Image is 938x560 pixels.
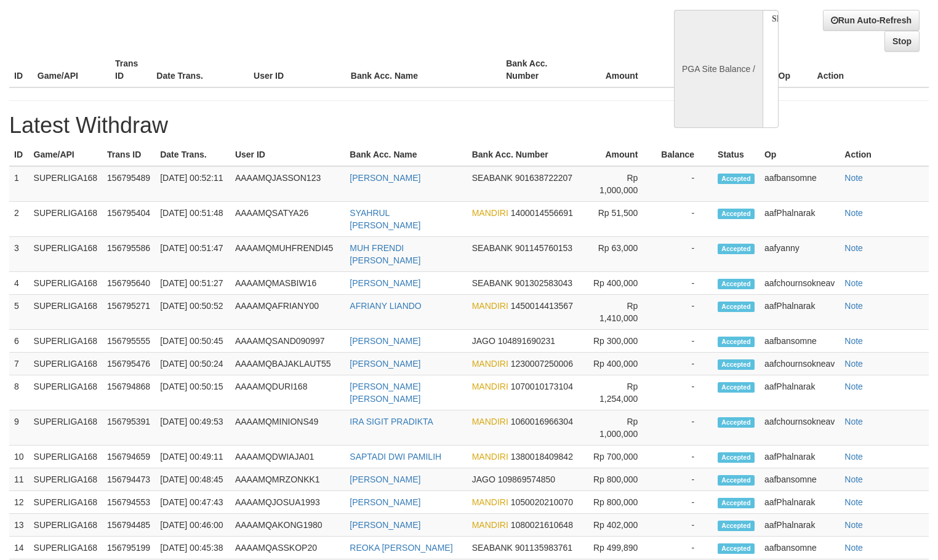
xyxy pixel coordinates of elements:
th: User ID [249,52,346,87]
td: Rp 63,000 [585,237,657,272]
th: Balance [657,52,728,87]
a: [PERSON_NAME] [350,173,420,183]
td: - [656,468,713,491]
td: SUPERLIGA168 [29,410,103,446]
td: [DATE] 00:47:43 [155,491,230,514]
td: Rp 800,000 [585,491,657,514]
a: Note [844,278,863,288]
span: 1070010173104 [511,382,573,391]
td: Rp 51,500 [585,202,657,237]
th: Date Trans. [151,52,249,87]
td: [DATE] 00:48:45 [155,468,230,491]
td: 156795271 [102,295,155,330]
a: Note [844,359,863,369]
span: SEABANK [472,543,513,553]
td: 156795199 [102,537,155,559]
td: Rp 400,000 [585,272,657,295]
a: Note [844,301,863,311]
td: [DATE] 00:50:24 [155,353,230,375]
td: aafPhalnarak [760,375,840,410]
th: Bank Acc. Number [467,143,585,166]
span: Accepted [718,417,755,428]
td: SUPERLIGA168 [29,272,103,295]
td: - [656,295,713,330]
a: MUH FRENDI [PERSON_NAME] [350,243,420,265]
a: SYAHRUL [PERSON_NAME] [350,208,420,230]
td: SUPERLIGA168 [29,295,103,330]
td: 6 [9,330,29,353]
span: 901302583043 [515,278,572,288]
h1: Latest Withdraw [9,113,929,138]
span: Accepted [718,209,755,219]
span: Accepted [718,302,755,312]
td: [DATE] 00:50:52 [155,295,230,330]
a: Note [844,497,863,507]
span: MANDIRI [472,417,508,426]
span: Accepted [718,244,755,254]
td: 156795489 [102,166,155,202]
td: AAAAMQDWIAJA01 [230,446,345,468]
td: - [656,166,713,202]
td: AAAAMQASSKOP20 [230,537,345,559]
td: 11 [9,468,29,491]
td: - [656,202,713,237]
a: Note [844,336,863,346]
td: 3 [9,237,29,272]
a: Note [844,173,863,183]
a: Run Auto-Refresh [823,10,920,31]
td: 156794485 [102,514,155,537]
td: [DATE] 00:50:15 [155,375,230,410]
span: 901135983761 [515,543,572,553]
th: Trans ID [110,52,151,87]
span: SEABANK [472,278,513,288]
td: 156794868 [102,375,155,410]
span: MANDIRI [472,497,508,507]
span: Accepted [718,337,755,347]
a: SAPTADI DWI PAMILIH [350,452,441,462]
td: AAAAMQJASSON123 [230,166,345,202]
td: 7 [9,353,29,375]
td: aafbansomne [760,537,840,559]
td: 156795404 [102,202,155,237]
td: AAAAMQDURI168 [230,375,345,410]
td: SUPERLIGA168 [29,491,103,514]
span: 901145760153 [515,243,572,253]
td: AAAAMQAFRIANY00 [230,295,345,330]
td: [DATE] 00:51:47 [155,237,230,272]
a: REOKA [PERSON_NAME] [350,543,452,553]
a: Note [844,474,863,484]
td: aafyanny [760,237,840,272]
a: Note [844,520,863,530]
td: SUPERLIGA168 [29,202,103,237]
a: Note [844,452,863,462]
td: aafPhalnarak [760,491,840,514]
a: [PERSON_NAME] [350,497,420,507]
th: Date Trans. [155,143,230,166]
td: [DATE] 00:51:27 [155,272,230,295]
td: 12 [9,491,29,514]
td: aafPhalnarak [760,514,840,537]
a: Note [844,417,863,426]
td: aafPhalnarak [760,295,840,330]
td: Rp 800,000 [585,468,657,491]
th: Amount [579,52,656,87]
th: Bank Acc. Name [346,52,501,87]
td: AAAAMQJOSUA1993 [230,491,345,514]
td: SUPERLIGA168 [29,353,103,375]
span: 1400014556691 [511,208,573,218]
span: JAGO [472,336,495,346]
span: MANDIRI [472,382,508,391]
td: Rp 499,890 [585,537,657,559]
span: 901638722207 [515,173,572,183]
span: SEABANK [472,243,513,253]
span: 109869574850 [498,474,555,484]
td: aafchournsokneav [760,272,840,295]
a: AFRIANY LIANDO [350,301,421,311]
td: AAAAMQAKONG1980 [230,514,345,537]
th: Bank Acc. Name [345,143,467,166]
td: - [656,237,713,272]
td: aafPhalnarak [760,446,840,468]
td: SUPERLIGA168 [29,537,103,559]
a: [PERSON_NAME] [350,359,420,369]
td: - [656,272,713,295]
